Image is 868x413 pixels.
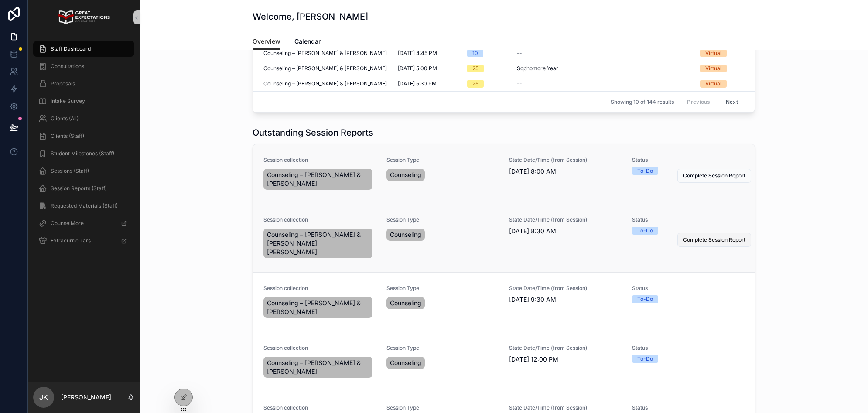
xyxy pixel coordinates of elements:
[472,65,478,72] div: 25
[390,230,421,239] span: Counseling
[386,404,499,411] span: Session Type
[39,392,48,403] span: JK
[33,93,134,109] a: Intake Survey
[683,172,745,179] span: Complete Session Report
[51,98,85,105] span: Intake Survey
[509,157,622,164] span: State Date/Time (from Session)
[51,133,84,140] span: Clients (Staff)
[386,216,499,223] span: Session Type
[509,404,622,411] span: State Date/Time (from Session)
[263,65,387,72] span: Counseling – [PERSON_NAME] & [PERSON_NAME]
[61,393,111,402] p: [PERSON_NAME]
[263,80,387,87] span: Counseling – [PERSON_NAME] & [PERSON_NAME]
[509,355,622,364] span: [DATE] 12:00 PM
[677,233,751,247] button: Complete Session Report
[51,237,91,244] span: Extracurriculars
[253,37,280,46] span: Overview
[263,404,376,411] span: Session collection
[705,49,721,57] div: Virtual
[517,65,558,72] span: Sophomore Year
[390,358,421,367] span: Counseling
[509,285,622,292] span: State Date/Time (from Session)
[51,202,118,209] span: Requested Materials (Staff)
[509,227,622,236] span: [DATE] 8:30 AM
[263,285,376,292] span: Session collection
[517,80,522,87] span: --
[632,157,745,164] span: Status
[632,216,745,223] span: Status
[33,181,134,196] a: Session Reports (Staff)
[509,167,622,176] span: [DATE] 8:00 AM
[637,227,653,235] div: To-Do
[51,220,84,227] span: CounselMore
[33,76,134,92] a: Proposals
[472,80,478,88] div: 25
[705,65,721,72] div: Virtual
[611,99,674,106] span: Showing 10 of 144 results
[637,295,653,303] div: To-Do
[386,345,499,352] span: Session Type
[33,128,134,144] a: Clients (Staff)
[33,146,134,161] a: Student Milestones (Staff)
[632,285,745,292] span: Status
[253,10,368,23] h1: Welcome, [PERSON_NAME]
[386,285,499,292] span: Session Type
[263,157,376,164] span: Session collection
[33,58,134,74] a: Consultations
[51,63,84,70] span: Consultations
[267,358,369,376] span: Counseling – [PERSON_NAME] & [PERSON_NAME]
[253,34,280,50] a: Overview
[33,233,134,249] a: Extracurriculars
[386,157,499,164] span: Session Type
[294,34,321,51] a: Calendar
[253,126,373,139] h1: Outstanding Session Reports
[683,236,745,243] span: Complete Session Report
[33,198,134,214] a: Requested Materials (Staff)
[632,404,745,411] span: Status
[677,169,751,183] button: Complete Session Report
[267,171,369,188] span: Counseling – [PERSON_NAME] & [PERSON_NAME]
[267,299,369,316] span: Counseling – [PERSON_NAME] & [PERSON_NAME]
[263,216,376,223] span: Session collection
[720,95,744,109] button: Next
[294,37,321,46] span: Calendar
[509,295,622,304] span: [DATE] 9:30 AM
[398,65,437,72] span: [DATE] 5:00 PM
[33,111,134,126] a: Clients (All)
[51,80,75,87] span: Proposals
[33,41,134,57] a: Staff Dashboard
[472,49,478,57] div: 10
[28,35,140,260] div: scrollable content
[51,115,79,122] span: Clients (All)
[51,167,89,174] span: Sessions (Staff)
[517,50,522,57] span: --
[263,50,387,57] span: Counseling – [PERSON_NAME] & [PERSON_NAME]
[51,150,114,157] span: Student Milestones (Staff)
[58,10,109,24] img: App logo
[263,345,376,352] span: Session collection
[267,230,369,256] span: Counseling – [PERSON_NAME] & [PERSON_NAME] [PERSON_NAME]
[390,171,421,179] span: Counseling
[390,299,421,307] span: Counseling
[33,163,134,179] a: Sessions (Staff)
[398,50,437,57] span: [DATE] 4:45 PM
[632,345,745,352] span: Status
[33,215,134,231] a: CounselMore
[51,45,91,52] span: Staff Dashboard
[398,80,437,87] span: [DATE] 5:30 PM
[705,80,721,88] div: Virtual
[51,185,107,192] span: Session Reports (Staff)
[637,167,653,175] div: To-Do
[637,355,653,363] div: To-Do
[509,216,622,223] span: State Date/Time (from Session)
[509,345,622,352] span: State Date/Time (from Session)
